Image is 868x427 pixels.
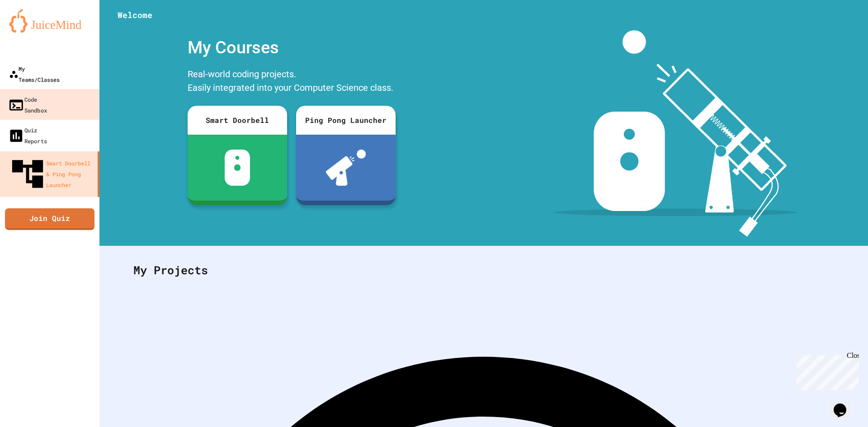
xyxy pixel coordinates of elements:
[296,106,396,135] div: Ping Pong Launcher
[183,65,400,99] div: Real-world coding projects. Easily integrated into your Computer Science class.
[188,106,287,135] div: Smart Doorbell
[9,9,90,33] img: logo-orange.svg
[183,30,400,65] div: My Courses
[8,124,47,146] div: Quiz Reports
[555,30,797,237] img: banner-image-my-projects.png
[4,4,62,57] div: Chat with us now!Close
[326,150,366,186] img: ppl-with-ball.png
[793,352,859,390] iframe: chat widget
[8,94,47,116] div: Code Sandbox
[124,253,843,288] div: My Projects
[225,150,250,186] img: sdb-white.svg
[830,391,859,418] iframe: chat widget
[9,63,60,85] div: My Teams/Classes
[5,208,94,230] a: Join Quiz
[9,155,94,192] div: Smart Doorbell & Ping Pong Launcher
